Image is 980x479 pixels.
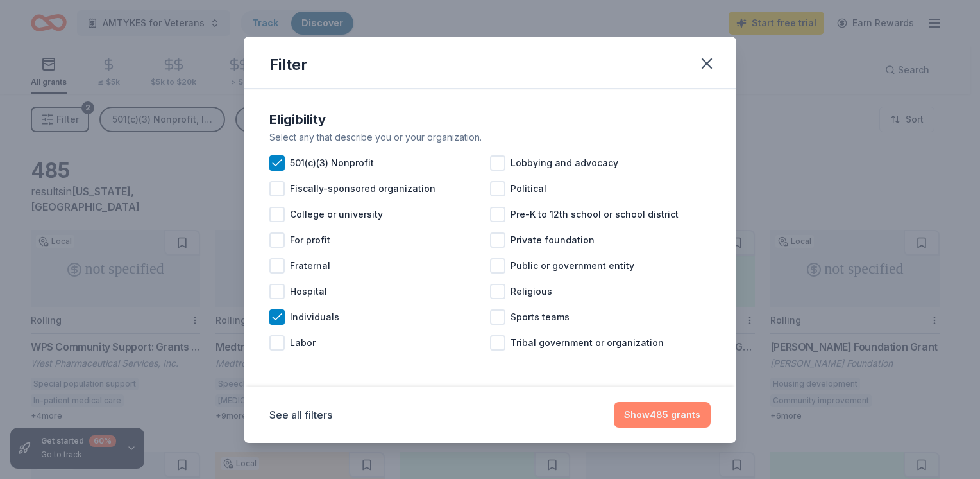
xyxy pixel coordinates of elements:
[290,335,316,351] span: Labor
[511,284,552,299] span: Religious
[290,258,330,274] span: Fraternal
[290,284,327,299] span: Hospital
[290,181,435,196] span: Fiscally-sponsored organization
[511,309,570,325] span: Sports teams
[269,130,711,145] div: Select any that describe you or your organization.
[290,207,383,222] span: College or university
[614,402,711,428] button: Show485 grants
[269,109,711,130] div: Eligibility
[511,258,634,274] span: Public or government entity
[511,232,595,248] span: Private foundation
[511,335,664,351] span: Tribal government or organization
[290,309,339,325] span: Individuals
[269,55,307,75] div: Filter
[269,407,332,422] button: See all filters
[511,207,679,222] span: Pre-K to 12th school or school district
[290,155,374,171] span: 501(c)(3) Nonprofit
[511,155,618,171] span: Lobbying and advocacy
[511,181,546,196] span: Political
[290,232,330,248] span: For profit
